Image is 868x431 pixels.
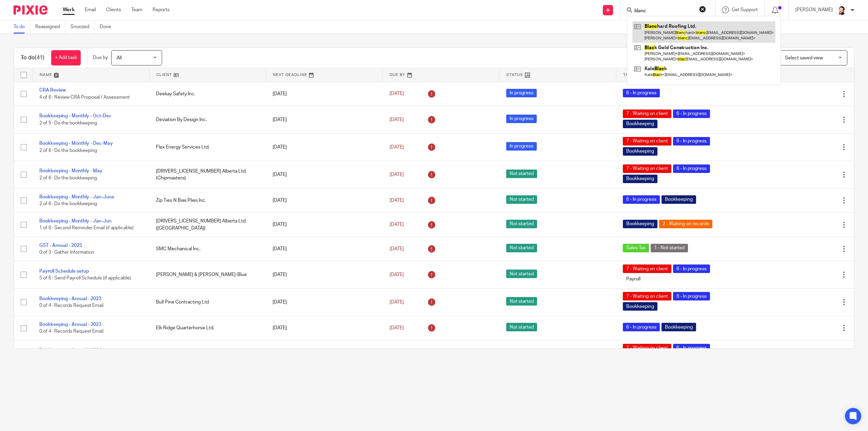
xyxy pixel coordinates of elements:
[39,95,130,100] span: 4 of 6 · Review CRA Proposal / Assessment
[266,237,382,261] td: [DATE]
[662,195,696,204] span: Bookkeeping
[266,340,382,368] td: [DATE]
[71,20,95,34] a: Snoozed
[35,20,65,34] a: Reassigned
[153,6,170,13] a: Reports
[39,250,94,255] span: 0 of 3 · Gather Information
[131,6,142,13] a: Team
[39,322,101,327] a: Bookkeeping - Annual - 2023
[390,198,404,203] span: [DATE]
[390,145,404,150] span: [DATE]
[506,195,537,204] span: Not started
[39,176,97,180] span: 2 of 6 · Do the bookkeeping
[39,148,97,153] span: 2 of 6 · Do the bookkeeping
[149,340,266,368] td: Bull Pine Contracting Ltd
[623,164,671,173] span: 7 - Waiting on client
[149,289,266,316] td: Bull Pine Contracting Ltd
[390,272,404,277] span: [DATE]
[266,161,382,188] td: [DATE]
[623,275,644,283] span: Payroll
[149,213,266,237] td: [DRIVERS_LICENSE_NUMBER] Alberta Ltd. ([GEOGRAPHIC_DATA])
[39,88,66,93] a: CRA Review
[651,244,688,252] span: 1 - Not started
[390,172,404,177] span: [DATE]
[117,56,122,60] span: All
[506,220,537,228] span: Not started
[266,261,382,289] td: [DATE]
[39,114,112,118] a: Bookkeeping - Monthly - Oct-Dec
[506,323,537,331] span: Not started
[39,243,82,248] a: GST - Annual - 2025
[732,7,758,12] span: Get Support
[623,137,671,145] span: 7 - Waiting on client
[149,237,266,261] td: SMC Mechanical Inc.
[39,329,103,334] span: 0 of 4 · Records Request Email
[149,161,266,188] td: [DRIVERS_LICENSE_NUMBER] Alberta Ltd. (Chipmasters)
[623,244,649,252] span: Sales Tax
[149,261,266,289] td: [PERSON_NAME] & [PERSON_NAME]-Blue
[266,213,382,237] td: [DATE]
[390,247,404,251] span: [DATE]
[149,316,266,340] td: Elk Ridge Quarterhorse Ltd.
[390,326,404,330] span: [DATE]
[39,169,102,173] a: Bookkeeping - Monthly - May
[662,323,696,331] span: Bookkeeping
[39,226,134,231] span: 1 of 6 · Second Reminder Email (if applicable)
[623,292,671,300] span: 7 - Waiting on client
[836,5,847,16] img: Jayde%20Headshot.jpg
[673,164,710,173] span: 6 - In progress
[85,6,96,13] a: Email
[14,20,30,34] a: To do
[39,141,113,146] a: Bookkeeping - Monthly - Dec-May
[390,300,404,305] span: [DATE]
[623,220,657,228] span: Bookkeeping
[699,6,706,13] button: Clear
[673,110,710,118] span: 6 - In progress
[659,220,712,228] span: 2 - Waiting on records
[623,73,635,77] span: Tags
[390,92,404,96] span: [DATE]
[100,20,116,34] a: Done
[21,54,44,61] h1: To do
[266,82,382,106] td: [DATE]
[506,244,537,252] span: Not started
[39,296,101,301] a: Bookkeeping - Annual - 2023
[506,89,537,97] span: In progress
[623,323,660,331] span: 6 - In progress
[673,292,710,300] span: 6 - In progress
[39,219,112,223] a: Bookkeeping - Monthly - Jan-Jun
[673,344,710,352] span: 6 - In progress
[623,344,671,352] span: 7 - Waiting on client
[623,89,660,97] span: 6 - In progress
[623,195,660,204] span: 6 - In progress
[149,106,266,133] td: Deviation By Design Inc.
[39,121,97,125] span: 2 of 5 · Do the bookkeeping
[266,289,382,316] td: [DATE]
[39,303,103,308] span: 0 of 4 · Records Request Email
[35,55,44,60] span: (41)
[390,117,404,122] span: [DATE]
[673,137,710,145] span: 6 - In progress
[39,195,114,199] a: Bookkeeping - Monthly - Jan-June
[39,348,101,353] a: Bookkeeping - Annual - 2024
[623,147,657,156] span: Bookkeeping
[51,50,81,65] a: + Add task
[623,120,657,128] span: Bookkeeping
[506,270,537,278] span: Not started
[266,316,382,340] td: [DATE]
[390,222,404,227] span: [DATE]
[149,133,266,161] td: Flex Energy Services Ltd.
[623,302,657,311] span: Bookkeeping
[673,265,710,273] span: 6 - In progress
[39,201,97,206] span: 2 of 6 · Do the bookkeeping
[149,82,266,106] td: Deekay Safety Inc.
[39,269,89,274] a: Payroll Schedule setup
[266,188,382,212] td: [DATE]
[795,6,833,13] p: [PERSON_NAME]
[266,133,382,161] td: [DATE]
[14,5,47,15] img: Pixie
[506,142,537,151] span: In progress
[149,188,266,212] td: Zip Ties N Bias Plies Inc.
[506,170,537,178] span: Not started
[785,56,823,60] span: Select saved view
